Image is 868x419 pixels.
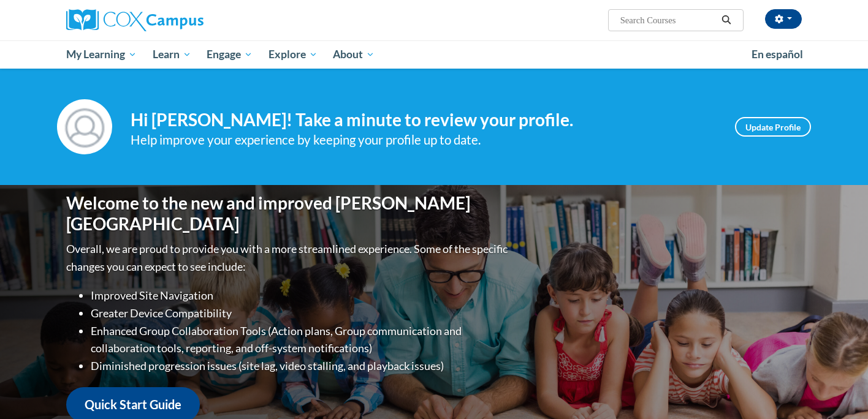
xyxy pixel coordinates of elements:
h1: Welcome to the new and improved [PERSON_NAME][GEOGRAPHIC_DATA] [66,193,511,234]
a: Cox Campus [66,9,299,31]
span: Learn [153,47,191,62]
a: Explore [261,40,325,69]
span: About [333,47,375,62]
p: Overall, we are proud to provide you with a more streamlined experience. Some of the specific cha... [66,240,511,276]
a: Learn [145,40,199,69]
li: Improved Site Navigation [91,287,511,304]
div: Main menu [48,40,820,69]
h4: Hi [PERSON_NAME]! Take a minute to review your profile. [131,110,717,130]
li: Greater Device Compatibility [91,304,511,322]
a: About [325,40,383,69]
a: En español [744,42,811,67]
img: Cox Campus [66,9,204,31]
li: Diminished progression issues (site lag, video stalling, and playback issues) [91,357,511,375]
span: En español [752,48,803,61]
span: My Learning [66,47,137,62]
iframe: Button to launch messaging window [819,370,858,409]
span: Explore [268,47,318,62]
div: Help improve your experience by keeping your profile up to date. [131,130,717,150]
li: Enhanced Group Collaboration Tools (Action plans, Group communication and collaboration tools, re... [91,322,511,358]
span: Engage [207,47,253,62]
a: Engage [199,40,261,69]
button: Account Settings [765,9,802,29]
input: Search Courses [619,13,717,28]
button: Search [717,13,736,28]
a: My Learning [58,40,145,69]
img: Profile Image [57,99,112,154]
a: Update Profile [735,117,811,137]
